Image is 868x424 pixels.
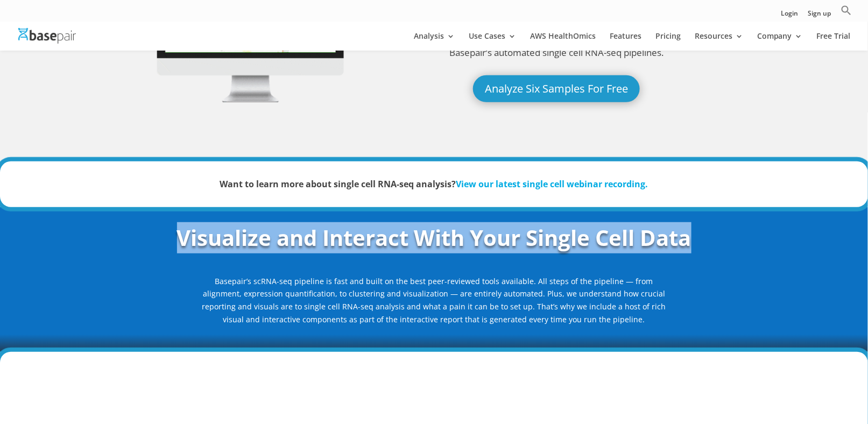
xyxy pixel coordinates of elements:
a: Resources [695,32,743,51]
img: Basepair [18,28,76,44]
svg: Search [841,5,852,16]
p: Basepair’s scRNA-seq pipeline is fast and built on the best peer-reviewed tools available. All st... [202,275,667,326]
a: Sign up [808,10,831,22]
a: Use Cases [469,32,516,51]
strong: Visualize and Interact With Your Single Cell Data [177,223,691,252]
a: Analyze Six Samples For Free [473,75,640,102]
a: Free Trial [817,32,851,51]
strong: Want to learn more about single cell RNA-seq analysis? [220,178,648,190]
iframe: Drift Widget Chat Controller [814,370,855,411]
a: View our latest single cell webinar recording. [456,178,648,190]
a: Search Icon Link [841,5,852,22]
a: Login [781,10,799,22]
a: Features [610,32,641,51]
a: AWS HealthOmics [530,32,596,51]
a: Analysis [414,32,455,51]
a: Pricing [655,32,681,51]
a: Company [757,32,803,51]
